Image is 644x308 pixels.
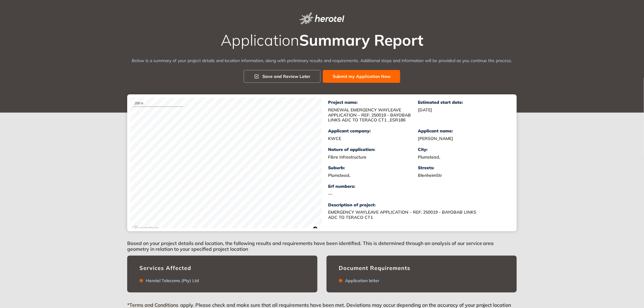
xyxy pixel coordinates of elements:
div: KWCE [328,136,418,141]
div: 200 m [133,100,183,107]
div: Streets: [418,165,508,170]
div: RENEWAL EMERGENCY WAYLEAVE APPLICATION – REF: 250019 - BAYOBAB LINKS ADC TO TERACO CT1 _ESR186 [328,107,418,123]
div: City: [418,147,508,152]
div: Description of project: [328,202,508,208]
div: Based on your project details and location, the following results and requirements have been iden... [127,231,517,256]
div: Document Requirements [339,265,505,271]
div: Erf numbers: [328,184,418,189]
div: Fibre Infrastructure [328,155,418,160]
div: Plumstead, [328,173,418,178]
button: Submit my Application Now [323,70,400,83]
div: Application letter [343,278,379,283]
div: Services Affected [139,265,305,271]
h2: Application [127,32,517,48]
img: logo [299,12,345,24]
div: [DATE] [418,107,508,113]
div: BlenheimStr [418,173,508,178]
div: Project name: [328,100,418,105]
div: Estimated start date: [418,100,508,105]
canvas: Map [130,97,322,234]
div: Applicant name: [418,128,508,134]
div: EMERGENCY WAYLEAVE APPLICATION – REF: 250019 - BAYOBAB LINKS ADC TO TERACO CT1 [328,210,480,220]
div: Nature of application: [328,147,418,152]
span: Submit my Application Now [333,73,390,80]
div: Applicant company: [328,128,418,134]
span: Summary Report [299,30,423,50]
span: Save and Review Later [262,73,310,80]
div: Below is a summary of your project details and location information, along with preliminary resul... [127,58,517,64]
div: Herotel Telecoms (Pty) Ltd [143,278,199,283]
div: Suburb: [328,165,418,170]
a: Mapbox logo [132,226,159,233]
div: — [328,191,418,197]
button: Save and Review Later [244,70,320,83]
div: [PERSON_NAME] [418,136,508,141]
span: Toggle attribution [313,226,317,232]
div: Plumstead, [418,155,508,160]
